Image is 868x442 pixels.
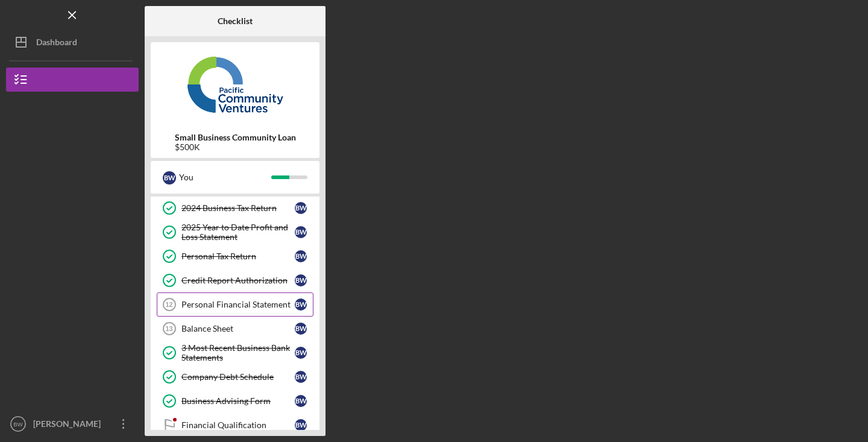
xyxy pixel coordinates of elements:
div: B W [295,323,307,335]
div: B W [295,419,307,431]
a: 13Balance SheetBW [157,317,313,341]
div: B W [295,226,307,238]
div: Company Debt Schedule [181,372,295,382]
div: $500K [175,142,296,152]
div: Personal Financial Statement [181,300,295,309]
tspan: 12 [165,301,172,308]
div: Business Advising Form [181,396,295,406]
div: B W [295,347,307,359]
a: Financial QualificationBW [157,413,313,437]
a: Credit Report AuthorizationBW [157,268,313,292]
div: B W [295,274,307,286]
div: B W [295,298,307,311]
a: Company Debt ScheduleBW [157,365,313,389]
a: 2024 Business Tax ReturnBW [157,196,313,220]
b: Checklist [218,16,253,26]
text: BW [13,421,23,428]
a: 12Personal Financial StatementBW [157,292,313,317]
div: B W [295,395,307,407]
div: B W [295,202,307,214]
a: 2025 Year to Date Profit and Loss StatementBW [157,220,313,244]
div: Dashboard [36,30,77,57]
div: 3 Most Recent Business Bank Statements [181,343,295,362]
div: B W [295,371,307,383]
b: Small Business Community Loan [175,133,296,142]
button: BW[PERSON_NAME] [6,412,139,436]
a: Business Advising FormBW [157,389,313,413]
div: Balance Sheet [181,324,295,333]
div: Financial Qualification [181,420,295,430]
a: 3 Most Recent Business Bank StatementsBW [157,341,313,365]
div: You [179,167,271,188]
a: Personal Tax ReturnBW [157,244,313,268]
img: Product logo [151,48,319,121]
div: 2025 Year to Date Profit and Loss Statement [181,223,295,242]
button: Dashboard [6,30,139,54]
div: B W [163,171,176,185]
div: B W [295,250,307,262]
div: Credit Report Authorization [181,276,295,285]
div: 2024 Business Tax Return [181,203,295,213]
div: Personal Tax Return [181,251,295,261]
div: [PERSON_NAME] [30,412,108,439]
tspan: 13 [165,325,172,332]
